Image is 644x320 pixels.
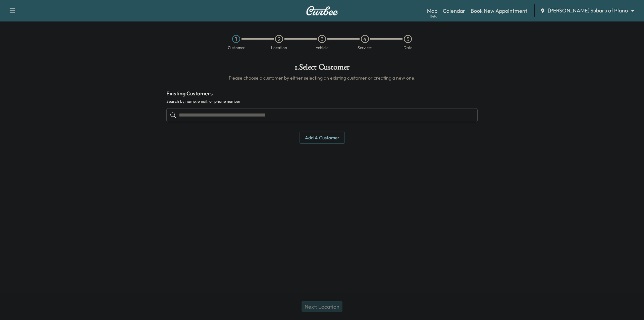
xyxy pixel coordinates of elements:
div: Vehicle [316,46,328,50]
a: Book New Appointment [471,7,527,15]
div: 2 [275,35,283,43]
a: Calendar [443,7,465,15]
div: 5 [404,35,412,43]
div: 3 [318,35,326,43]
div: Date [404,46,412,50]
h6: Please choose a customer by either selecting an existing customer or creating a new one. [166,75,478,81]
label: Search by name, email, or phone number [166,99,478,104]
div: Location [271,46,287,50]
a: MapBeta [427,7,437,15]
div: Services [358,46,372,50]
h1: 1 . Select Customer [166,63,478,75]
img: Curbee Logo [306,6,338,15]
button: Add a customer [300,132,345,144]
span: [PERSON_NAME] Subaru of Plano [548,7,628,14]
div: 4 [361,35,369,43]
div: Customer [228,46,245,50]
div: Beta [430,14,437,19]
div: 1 [232,35,240,43]
h4: Existing Customers [166,89,478,97]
